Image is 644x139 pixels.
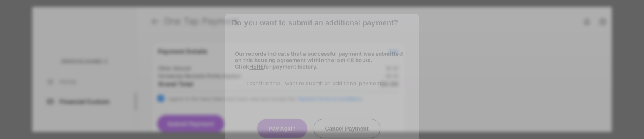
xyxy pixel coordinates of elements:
button: Cancel Payment [314,119,380,138]
h5: Our records indicate that a successful payment was submitted on this housing agreement within the... [235,51,409,70]
button: Pay Again [257,119,307,138]
h6: Do you want to submit an additional payment? [225,14,419,32]
span: I confirm that I want to submit an additional payment. [246,80,383,86]
a: HERE [249,63,264,70]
